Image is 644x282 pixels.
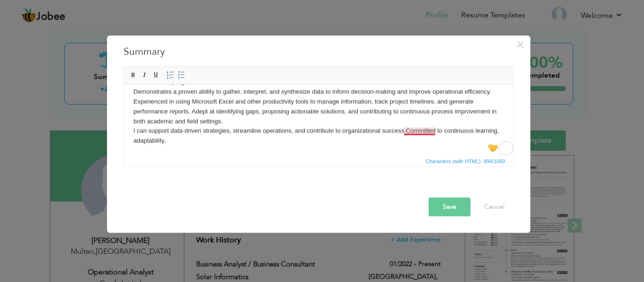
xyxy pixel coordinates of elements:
h3: Summary [124,45,514,59]
button: Close [513,37,528,52]
button: Save [429,197,471,216]
div: Statistics [424,157,508,165]
a: Bold [128,70,139,80]
a: Insert/Remove Bulleted List [176,70,187,80]
iframe: Rich Text Editor, summaryEditor [124,84,513,155]
button: Cancel [475,197,514,216]
a: Italic [140,70,150,80]
span: Characters (with HTML): 994/1000 [424,157,507,165]
span: × [516,36,524,53]
a: Underline [151,70,161,80]
a: Insert/Remove Numbered List [165,70,175,80]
